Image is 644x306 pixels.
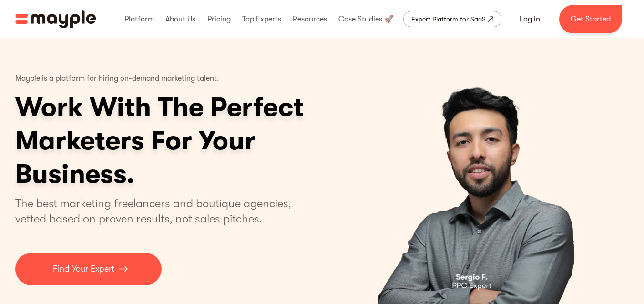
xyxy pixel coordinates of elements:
[403,11,501,27] a: Expert Platform for SaaS
[411,13,486,25] div: Expert Platform for SaaS
[508,8,552,31] a: Log In
[15,196,303,226] p: The best marketing freelancers and boutique agencies, vetted based on proven results, not sales p...
[15,67,219,91] p: Mayple is a platform for hiring on-demand marketing talent.
[15,91,378,191] h1: Work With The Perfect Marketers For Your Business.
[559,5,622,33] a: Get Started
[15,253,162,285] a: Find Your Expert
[15,10,96,28] img: Mayple logo
[53,263,114,275] p: Find Your Expert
